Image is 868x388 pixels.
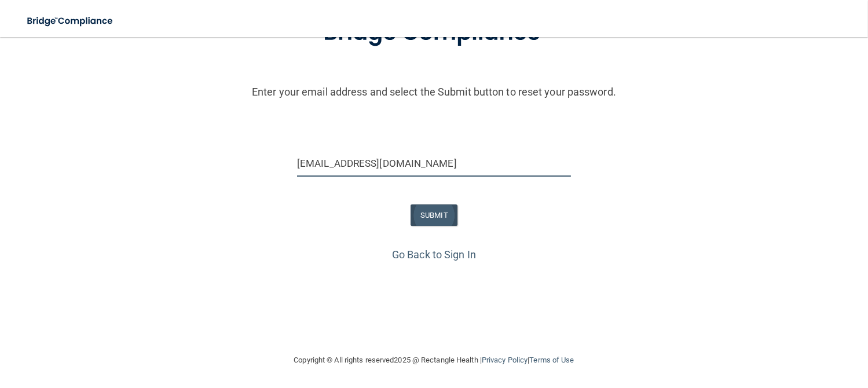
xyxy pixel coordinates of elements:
a: Privacy Policy [482,356,528,364]
button: SUBMIT [411,204,457,226]
keeper-lock: Open Keeper Popup [552,156,566,170]
img: bridge_compliance_login_screen.278c3ca4.svg [17,9,124,33]
a: Go Back to Sign In [392,248,476,261]
a: Terms of Use [529,356,574,364]
input: Email [297,151,571,177]
div: Copyright © All rights reserved 2025 @ Rectangle Health | | [223,342,646,379]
